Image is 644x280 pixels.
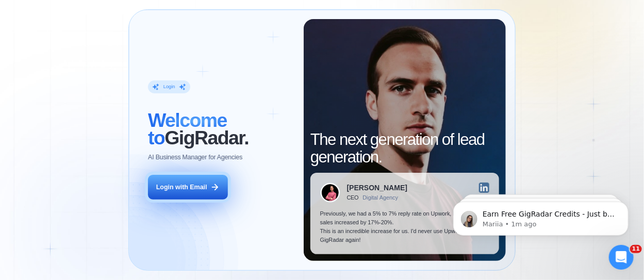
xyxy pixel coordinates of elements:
[156,183,207,192] div: Login with Email
[347,194,359,201] div: CEO
[320,209,490,245] p: Previously, we had a 5% to 7% reply rate on Upwork, but now our sales increased by 17%-20%. This ...
[630,245,642,253] span: 11
[148,175,228,200] button: Login with Email
[438,180,644,252] iframe: Intercom notifications message
[148,153,242,162] p: AI Business Manager for Agencies
[310,131,499,167] h2: The next generation of lead generation.
[163,84,175,90] div: Login
[362,194,398,201] div: Digital Agency
[148,109,227,149] span: Welcome to
[347,184,408,191] div: [PERSON_NAME]
[148,111,294,147] h2: ‍ GigRadar.
[609,245,634,270] iframe: Intercom live chat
